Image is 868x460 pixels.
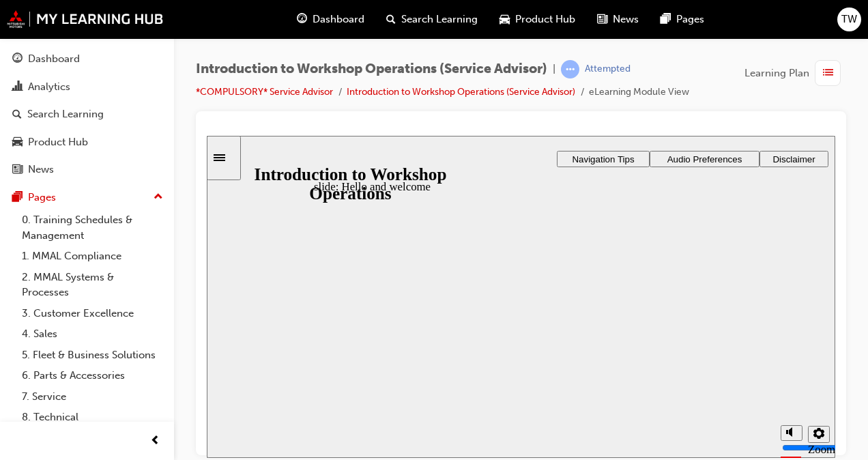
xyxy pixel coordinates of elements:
[12,81,23,94] span: chart-icon
[5,157,169,182] a: News
[744,60,846,86] button: Learning Plan
[500,11,510,28] span: car-icon
[16,210,169,246] a: 0. Training Schedules & Management
[561,60,579,78] span: learningRecordVerb_ATTEMPT-icon
[575,306,663,317] input: volume
[597,11,607,28] span: news-icon
[16,246,169,267] a: 1. MMAL Compliance
[150,433,160,450] span: prev-icon
[386,11,396,28] span: search-icon
[515,12,575,27] span: Product Hub
[297,11,307,28] span: guage-icon
[601,290,623,307] button: Settings
[16,303,169,324] a: 3. Customer Excellence
[313,12,364,27] span: Dashboard
[489,5,586,33] a: car-iconProduct Hub
[661,11,671,28] span: pages-icon
[12,164,23,176] span: news-icon
[16,407,169,428] a: 8. Technical
[154,188,163,206] span: up-icon
[5,185,169,210] button: Pages
[5,44,169,185] button: DashboardAnalyticsSearch LearningProduct HubNews
[16,365,169,386] a: 6. Parts & Accessories
[461,18,536,29] span: Audio Preferences
[566,18,608,29] span: Disclaimer
[553,15,622,31] button: Disclaimer
[5,130,169,155] a: Product Hub
[28,162,54,177] div: News
[601,307,628,347] label: Zoom to fit
[5,74,169,100] a: Analytics
[585,63,631,76] div: Attempted
[28,190,56,205] div: Pages
[196,86,333,98] a: *COMPULSORY* Service Advisor
[16,324,169,345] a: 4. Sales
[16,267,169,303] a: 2. MMAL Systems & Processes
[28,134,88,150] div: Product Hub
[553,61,555,77] span: |
[443,15,553,31] button: Audio Preferences
[837,8,861,31] button: TW
[823,65,833,82] span: list-icon
[5,102,169,127] a: Search Learning
[401,12,478,27] span: Search Learning
[28,51,80,67] div: Dashboard
[744,66,809,81] span: Learning Plan
[196,61,547,77] span: Introduction to Workshop Operations (Service Advisor)
[574,289,596,305] button: Mute (Ctrl+Alt+M)
[28,79,70,95] div: Analytics
[12,109,22,121] span: search-icon
[613,12,639,27] span: News
[589,85,689,100] li: eLearning Module View
[12,53,23,66] span: guage-icon
[650,5,715,33] a: pages-iconPages
[586,5,650,33] a: news-iconNews
[12,136,23,149] span: car-icon
[365,18,427,29] span: Navigation Tips
[676,12,704,27] span: Pages
[286,5,375,33] a: guage-iconDashboard
[350,15,443,31] button: Navigation Tips
[12,192,23,204] span: pages-icon
[5,46,169,72] a: Dashboard
[347,86,575,98] a: Introduction to Workshop Operations (Service Advisor)
[375,5,489,33] a: search-iconSearch Learning
[16,386,169,407] a: 7. Service
[7,10,164,28] img: mmal
[841,12,857,27] span: TW
[16,345,169,366] a: 5. Fleet & Business Solutions
[567,278,622,322] div: misc controls
[27,106,104,122] div: Search Learning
